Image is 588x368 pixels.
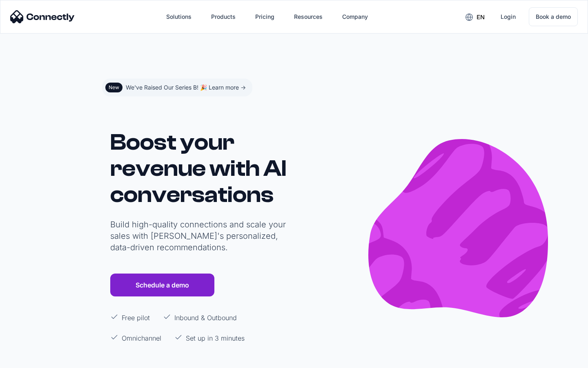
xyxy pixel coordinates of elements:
[529,7,578,26] a: Book a demo
[16,354,49,365] ul: Language list
[342,11,368,22] div: Company
[10,10,75,23] img: Connectly Logo
[255,11,274,22] div: Pricing
[109,84,119,91] div: New
[122,333,161,343] p: Omnichannel
[110,274,214,296] a: Schedule a demo
[8,353,49,365] aside: Language selected: English
[166,11,192,22] div: Solutions
[186,333,245,343] p: Set up in 3 minutes
[477,11,485,23] div: en
[211,11,236,22] div: Products
[126,82,246,93] div: We've Raised Our Series B! 🎉 Learn more ->
[102,79,252,96] a: NewWe've Raised Our Series B! 🎉 Learn more ->
[501,11,516,22] div: Login
[494,7,522,27] a: Login
[110,129,290,208] h1: Boost your revenue with AI conversations
[174,313,237,323] p: Inbound & Outbound
[249,7,281,27] a: Pricing
[294,11,323,22] div: Resources
[122,313,150,323] p: Free pilot
[110,219,290,253] p: Build high-quality connections and scale your sales with [PERSON_NAME]'s personalized, data-drive...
